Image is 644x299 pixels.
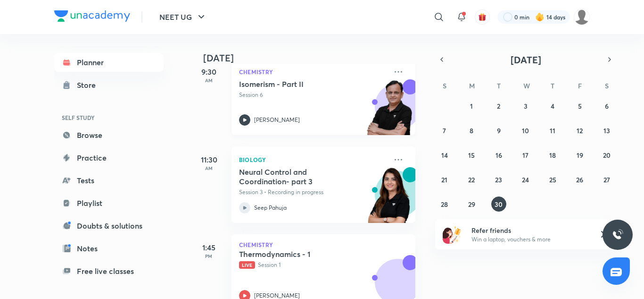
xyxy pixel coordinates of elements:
button: September 25, 2025 [545,172,560,187]
abbr: September 15, 2025 [468,151,475,160]
button: September 2, 2025 [491,98,506,113]
p: Biology [239,154,387,165]
button: September 26, 2025 [572,172,587,187]
div: Store [77,79,101,91]
button: September 24, 2025 [518,172,533,187]
p: Win a laptop, vouchers & more [471,235,587,244]
img: avatar [478,13,487,21]
h5: Isomerism - Part II [239,79,356,89]
abbr: Saturday [605,81,609,90]
button: September 22, 2025 [464,172,479,187]
abbr: September 21, 2025 [441,175,447,184]
a: Playlist [54,194,164,213]
button: September 11, 2025 [545,123,560,138]
button: September 6, 2025 [599,98,614,113]
p: Session 1 [239,261,387,269]
a: Browse [54,126,164,145]
button: September 3, 2025 [518,98,533,113]
a: Practice [54,148,164,167]
abbr: September 16, 2025 [495,151,502,160]
abbr: September 23, 2025 [495,175,502,184]
abbr: September 9, 2025 [497,126,501,135]
p: PM [190,253,228,259]
img: referral [443,225,462,244]
abbr: September 12, 2025 [577,126,583,135]
a: Store [54,76,164,94]
h5: 9:30 [190,66,228,77]
a: Notes [54,239,164,258]
abbr: September 1, 2025 [470,102,473,111]
abbr: Wednesday [523,81,530,90]
button: September 8, 2025 [464,123,479,138]
abbr: September 8, 2025 [470,126,473,135]
abbr: September 22, 2025 [468,175,475,184]
p: Session 6 [239,91,387,99]
abbr: September 29, 2025 [468,200,475,209]
abbr: September 4, 2025 [551,102,554,111]
button: September 10, 2025 [518,123,533,138]
abbr: September 28, 2025 [441,200,448,209]
button: September 4, 2025 [545,98,560,113]
p: [PERSON_NAME] [254,116,300,124]
span: Live [239,261,255,269]
h6: SELF STUDY [54,110,164,126]
button: September 20, 2025 [599,147,614,162]
p: AM [190,77,228,83]
h4: [DATE] [203,52,425,64]
a: Doubts & solutions [54,216,164,235]
abbr: September 2, 2025 [497,102,500,111]
a: Planner [54,53,164,72]
h6: Refer friends [471,225,587,235]
abbr: September 11, 2025 [550,126,555,135]
h5: 11:30 [190,154,228,165]
abbr: Monday [469,81,475,90]
a: Tests [54,171,164,190]
abbr: September 3, 2025 [524,102,528,111]
abbr: Thursday [551,81,554,90]
abbr: September 25, 2025 [549,175,556,184]
button: NEET UG [154,8,213,26]
abbr: Sunday [443,81,446,90]
p: AM [190,165,228,171]
h5: 1:45 [190,242,228,253]
abbr: September 30, 2025 [495,200,503,209]
p: Chemistry [239,66,387,77]
button: September 17, 2025 [518,147,533,162]
abbr: September 19, 2025 [577,151,583,160]
button: September 30, 2025 [491,196,506,212]
abbr: September 10, 2025 [522,126,529,135]
button: avatar [475,9,490,25]
button: [DATE] [448,53,603,66]
img: streak [535,12,545,22]
a: Free live classes [54,262,164,281]
img: unacademy [363,167,415,232]
p: Seep Pahuja [254,204,287,212]
abbr: September 7, 2025 [443,126,446,135]
abbr: September 5, 2025 [578,102,582,111]
button: September 23, 2025 [491,172,506,187]
abbr: September 27, 2025 [603,175,610,184]
abbr: Friday [578,81,582,90]
h5: Neural Control and Coordination- part 3 [239,167,356,186]
abbr: September 13, 2025 [603,126,610,135]
button: September 14, 2025 [437,147,452,162]
button: September 27, 2025 [599,172,614,187]
abbr: September 24, 2025 [522,175,529,184]
button: September 5, 2025 [572,98,587,113]
button: September 19, 2025 [572,147,587,162]
a: Company Logo [54,10,130,24]
img: Saniya Mustafa [574,9,590,25]
img: unacademy [363,79,415,145]
img: ttu [612,229,623,240]
button: September 7, 2025 [437,123,452,138]
button: September 13, 2025 [599,123,614,138]
abbr: September 20, 2025 [603,151,611,160]
abbr: September 14, 2025 [441,151,448,160]
button: September 12, 2025 [572,123,587,138]
button: September 29, 2025 [464,196,479,212]
button: September 16, 2025 [491,147,506,162]
button: September 28, 2025 [437,196,452,212]
p: Session 3 • Recording in progress [239,188,387,196]
button: September 15, 2025 [464,147,479,162]
button: September 9, 2025 [491,123,506,138]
